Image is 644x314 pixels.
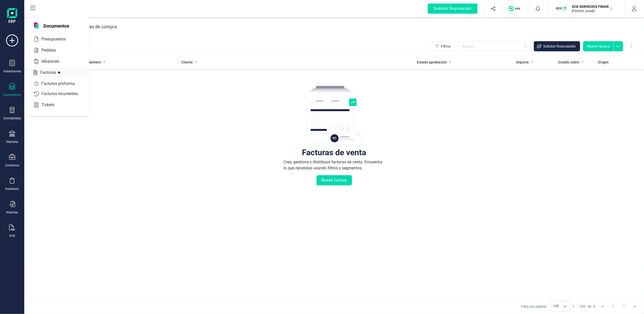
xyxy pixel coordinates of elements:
span: Estado aprobación [417,60,447,65]
div: Crea, gestiona y distribuye facturas de venta. Encuentra lo que necesitas usando filtros y segmen... [284,159,385,171]
span: Pedidos [39,47,65,53]
button: Nueva factura [317,175,352,185]
img: Logo de OPS [509,6,522,11]
span: Facturas [38,70,65,76]
span: Presupuestos [39,36,75,42]
div: OCR [9,234,15,238]
span: Importe [516,60,529,65]
button: Solicitar financiación [422,1,484,17]
span: de [587,304,591,309]
span: Número [88,60,101,65]
span: Origen [598,60,609,65]
span: Albaranes [39,58,68,64]
div: Importar [6,210,18,214]
div: Facturas de compra [77,20,117,33]
div: Contabilidad [3,116,21,120]
img: Logo Finanedi [7,8,17,24]
div: Facturas de venta [302,150,366,155]
p: [PERSON_NAME] [572,9,612,13]
span: 100 [579,304,585,309]
button: Nueva factura [583,41,614,51]
div: Tesorería [6,140,18,144]
div: Contactos [5,163,19,167]
span: 1 [572,304,574,309]
span: Estado cobro [559,60,580,65]
button: SCSCD SERVICIOS FINANCIEROS SL[PERSON_NAME] [554,1,618,17]
span: Facturas proforma [39,81,84,87]
div: - [572,304,595,309]
span: Facturas recurrentes [39,91,87,97]
span: 100 [551,302,560,311]
button: Previous Page [608,302,618,311]
button: Last Page [630,302,639,311]
div: Filas por página: [521,302,570,311]
span: 0 [593,304,595,309]
div: Validaciones [3,69,21,73]
img: SC [556,3,567,14]
button: Next Page [619,302,629,311]
div: Inventario [5,187,19,191]
span: Filtros [441,44,451,49]
div: Documentos [4,93,21,97]
button: First Page [598,302,607,311]
span: Solicitar financiación [543,44,576,49]
button: Logo de OPS [506,1,525,17]
input: Buscar... [458,41,531,51]
p: SCD SERVICIOS FINANCIEROS SL [572,4,612,9]
span: Cliente [181,60,193,65]
div: Solicitar financiación [428,4,478,14]
img: img-empty-table.svg [306,85,362,146]
button: Filtros [432,41,455,51]
span: Tickets [39,102,63,108]
span: Documentos [40,23,72,29]
button: Solicitar financiación [534,41,580,51]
